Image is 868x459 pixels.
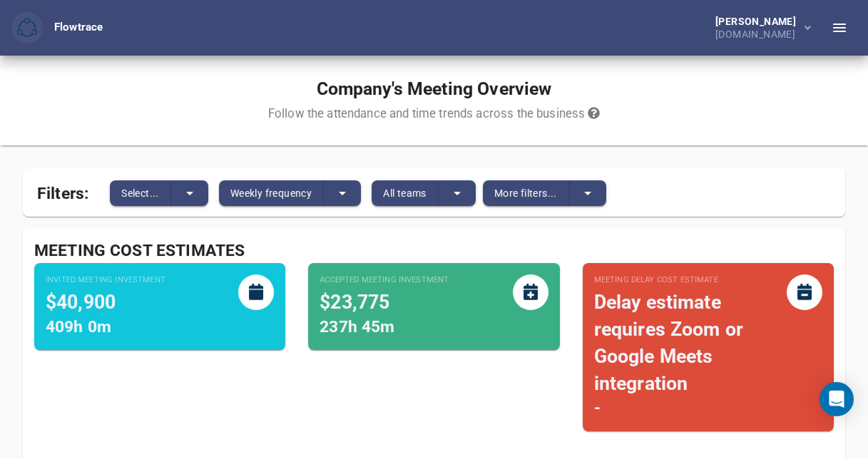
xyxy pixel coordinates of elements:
div: This estimate is based on internal ACCEPTED group and direct invites. This estimate uses team cos... [320,274,548,339]
div: Follow the attendance and time trends across the business [268,105,600,123]
img: Flowtrace [17,18,37,38]
div: Open Intercom Messenger [820,382,854,416]
div: [PERSON_NAME] [715,16,802,26]
button: Toggle Sidebar [822,11,857,45]
span: More filters... [494,185,557,202]
h1: Company's Meeting Overview [268,78,600,100]
div: split button [372,180,476,206]
span: Weekly frequency [230,185,312,202]
div: Flowtrace [54,20,103,36]
small: Meeting Delay Cost Estimate [594,274,787,286]
span: 409h 0m [46,317,111,336]
div: Meeting Cost Estimates [34,239,834,263]
small: Accepted Meeting Investment [320,274,449,286]
div: split button [483,180,606,206]
button: More filters... [483,180,569,206]
div: split button [110,180,208,206]
div: [DOMAIN_NAME] [715,26,802,39]
button: Weekly frequency [219,180,324,206]
div: split button [219,180,361,206]
span: $40,900 [46,291,116,313]
div: This estimate is based video call start times. Value in brackes is extrapolated against all meeti... [594,274,822,421]
span: Filters: [37,175,88,206]
button: Flowtrace [11,12,43,43]
span: 237h 45m [320,317,394,336]
span: Delay estimate requires Zoom or Google Meets integration [594,291,743,394]
span: Select... [121,185,159,202]
span: All teams [383,185,427,202]
small: Invited Meeting Investment [46,274,165,286]
button: [PERSON_NAME][DOMAIN_NAME] [693,12,822,43]
button: All teams [372,180,439,206]
span: - [594,398,601,418]
span: $23,775 [320,291,389,313]
button: Select... [110,180,171,206]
